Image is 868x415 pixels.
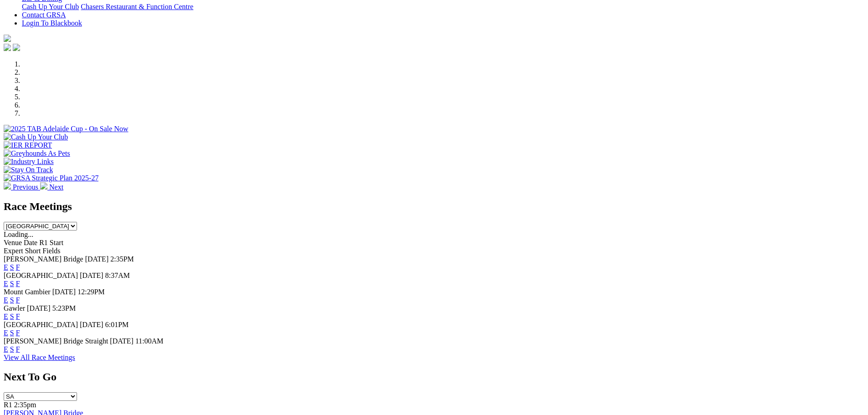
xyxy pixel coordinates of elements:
[22,3,864,11] div: Bar & Dining
[39,239,63,246] span: R1 Start
[4,345,8,353] a: E
[10,329,14,337] a: S
[4,200,864,213] h2: Race Meetings
[4,35,11,42] img: logo-grsa-white.png
[16,280,20,287] a: F
[40,183,63,191] a: Next
[105,272,130,279] span: 8:37AM
[4,288,51,296] span: Mount Gambier
[42,247,60,255] span: Fields
[10,345,14,353] a: S
[16,313,20,320] a: F
[16,296,20,304] a: F
[14,401,36,409] span: 2:35pm
[4,239,22,246] span: Venue
[22,3,79,10] a: Cash Up Your Club
[80,272,103,279] span: [DATE]
[4,149,70,158] img: Greyhounds As Pets
[10,280,14,287] a: S
[4,255,83,263] span: [PERSON_NAME] Bridge
[4,280,8,287] a: E
[4,272,78,279] span: [GEOGRAPHIC_DATA]
[4,231,33,238] span: Loading...
[52,304,76,312] span: 5:23PM
[49,183,63,191] span: Next
[4,133,68,141] img: Cash Up Your Club
[4,321,78,328] span: [GEOGRAPHIC_DATA]
[105,321,129,328] span: 6:01PM
[4,182,11,190] img: chevron-left-pager-white.svg
[4,174,98,182] img: GRSA Strategic Plan 2025-27
[22,11,66,19] a: Contact GRSA
[4,263,8,271] a: E
[4,141,52,149] img: IER REPORT
[10,313,14,320] a: S
[4,296,8,304] a: E
[4,304,25,312] span: Gawler
[110,255,134,263] span: 2:35PM
[52,288,76,296] span: [DATE]
[4,354,75,361] a: View All Race Meetings
[4,166,53,174] img: Stay On Track
[135,337,164,345] span: 11:00AM
[16,345,20,353] a: F
[16,329,20,337] a: F
[25,247,41,255] span: Short
[4,158,54,166] img: Industry Links
[27,304,51,312] span: [DATE]
[81,3,193,10] a: Chasers Restaurant & Function Centre
[4,183,40,191] a: Previous
[77,288,105,296] span: 12:29PM
[4,337,108,345] span: [PERSON_NAME] Bridge Straight
[16,263,20,271] a: F
[110,337,134,345] span: [DATE]
[85,255,109,263] span: [DATE]
[40,182,47,190] img: chevron-right-pager-white.svg
[4,401,12,409] span: R1
[4,44,11,51] img: facebook.svg
[13,44,20,51] img: twitter.svg
[13,183,38,191] span: Previous
[10,263,14,271] a: S
[80,321,103,328] span: [DATE]
[10,296,14,304] a: S
[4,247,23,255] span: Expert
[24,239,37,246] span: Date
[4,125,128,133] img: 2025 TAB Adelaide Cup - On Sale Now
[4,313,8,320] a: E
[22,19,82,27] a: Login To Blackbook
[4,329,8,337] a: E
[4,371,864,383] h2: Next To Go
